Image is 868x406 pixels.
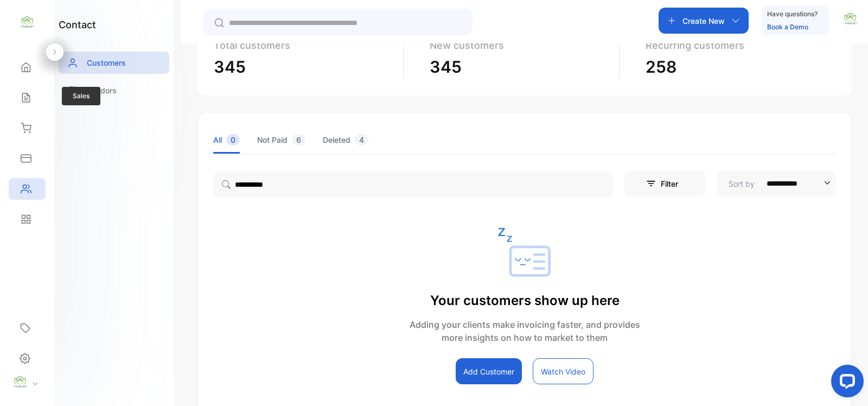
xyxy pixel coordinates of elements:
p: New customers [430,38,610,53]
p: Adding your clients make invoicing faster, and provides more insights on how to market to them [410,318,640,344]
iframe: LiveChat chat widget [822,360,868,406]
p: Recurring customers [646,38,827,53]
button: avatar [842,8,858,34]
span: 4 [355,134,368,145]
h1: contact [59,17,96,32]
p: 258 [646,55,827,79]
li: All [213,126,240,154]
a: Vendors [59,79,169,101]
button: Sort by [717,170,836,196]
img: empty state [497,228,552,282]
p: Vendors [87,85,117,96]
span: 6 [292,134,305,145]
a: Book a Demo [767,23,808,31]
p: Create New [682,15,725,27]
p: Your customers show up here [410,291,640,310]
li: Not Paid [257,126,305,154]
img: avatar [842,11,858,27]
p: Total customers [214,38,394,53]
img: logo [19,14,35,30]
a: Customers [59,52,169,74]
button: Add Customer [456,358,522,384]
p: Have questions? [767,9,818,20]
img: profile [12,374,28,390]
p: 345 [430,55,610,79]
p: 345 [214,55,394,79]
p: Sort by [729,178,755,189]
button: Watch Video [533,358,593,384]
span: Sales [62,87,100,105]
span: 0 [226,134,240,145]
li: Deleted [323,126,368,154]
button: Create New [659,8,749,34]
p: Customers [87,57,126,68]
